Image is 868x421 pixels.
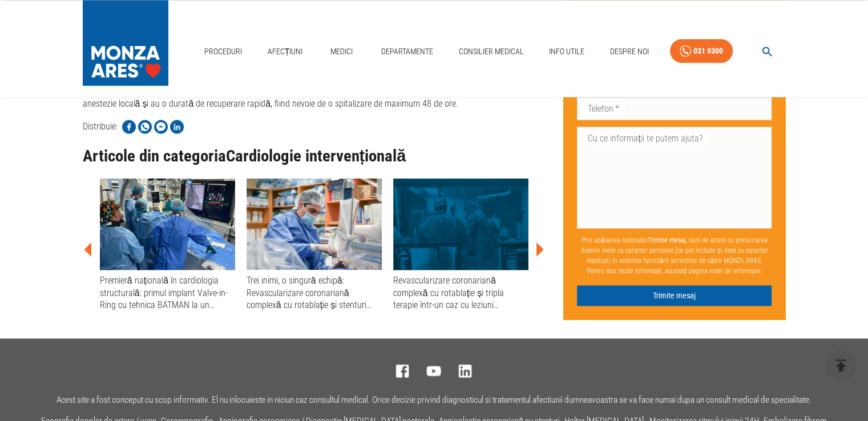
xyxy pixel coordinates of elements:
a: Afecțiuni [263,40,308,63]
a: Consilier Medical [454,40,528,63]
div: Trei inimi, o singură echipă: Revascularizare coronariană complexă cu rotablație și stenturi mult... [247,274,382,311]
p: Distribuie: [83,120,118,133]
img: Share on LinkedIn [170,120,184,133]
a: 031 9300 [670,39,733,63]
a: Premieră națională în cardiologia structurală: primul implant Valve-in-Ring cu tehnica BATMAN la ... [100,179,235,311]
button: delete [825,350,857,381]
a: Info Utile [544,40,589,63]
div: 031 9300 [693,44,723,58]
p: Prin apăsarea butonului , sunt de acord cu prelucrarea datelor mele cu caracter personal (ce pot ... [577,230,772,281]
a: Revascularizare coronariană complexă cu rotablație și tripla terapie într-un caz cu leziuni trico... [393,179,528,311]
div: Revascularizare coronariană complexă cu rotablație și tripla terapie într-un caz cu leziuni trico... [393,274,528,311]
a: Trei inimi, o singură echipă: Revascularizare coronariană complexă cu rotablație și stenturi mult... [247,179,382,311]
a: Despre Noi [605,40,653,63]
img: Share on WhatsApp [138,120,152,133]
b: Trimite mesaj [648,236,686,244]
img: Share on Facebook Messenger [154,120,168,133]
img: Share on Facebook [122,120,136,133]
button: Trimite mesaj [577,285,772,306]
h3: Articole din categoria Cardiologie intervențională [83,147,546,165]
img: Premieră națională în cardiologia structurală: primul implant Valve-in-Ring cu tehnica BATMAN la ... [100,179,235,270]
a: Medici [324,40,360,63]
p: Acest site a fost conceput cu scop informativ. El nu inlocuieste in niciun caz consultul medical.... [56,395,812,405]
a: Proceduri [200,40,247,63]
a: Departamente [377,40,438,63]
img: Revascularizare coronariană complexă cu rotablație și tripla terapie într-un caz cu leziuni trico... [393,179,528,270]
img: Trei inimi, o singură echipă: Revascularizare coronariană complexă cu rotablație și stenturi mult... [247,179,382,270]
div: Premieră națională în cardiologia structurală: primul implant Valve-in-Ring cu tehnica BATMAN la ... [100,274,235,311]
